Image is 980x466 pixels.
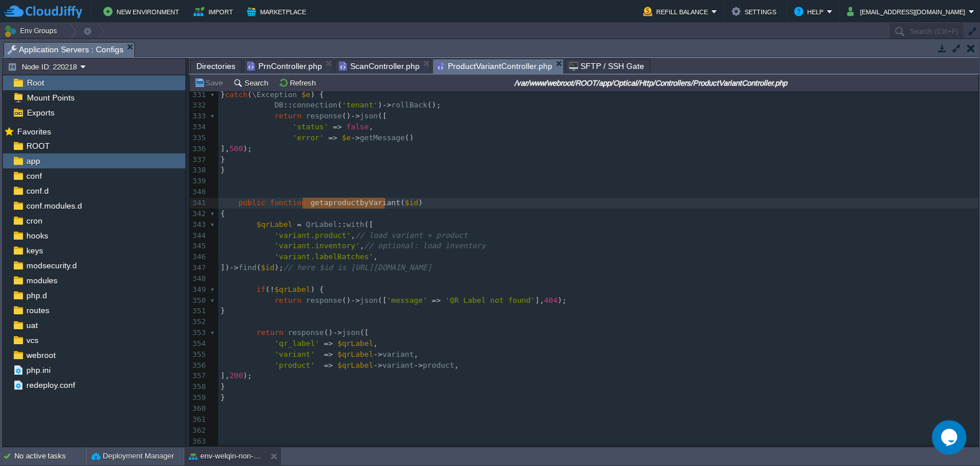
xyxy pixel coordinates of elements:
[391,101,427,109] span: rollBack
[230,263,239,272] span: ->
[454,361,459,369] span: ,
[24,201,84,211] a: conf.modules.d
[7,61,80,72] button: Node ID: 220218
[544,296,557,305] span: 404
[189,133,208,144] div: 335
[324,328,333,337] span: ()
[189,295,208,306] div: 350
[189,371,208,382] div: 357
[15,126,53,137] span: Favorites
[427,101,440,109] span: ();
[189,414,208,425] div: 361
[847,5,969,18] button: [EMAIL_ADDRESS][DOMAIN_NAME]
[284,263,432,272] span: // here $id is [URL][DOMAIN_NAME]
[189,230,208,241] div: 344
[257,263,261,272] span: (
[220,371,230,380] span: ],
[257,285,266,294] span: if
[342,133,351,142] span: $e
[288,328,324,337] span: response
[189,349,208,360] div: 355
[220,306,225,315] span: }
[24,141,52,151] a: ROOT
[382,101,392,109] span: ->
[15,127,53,136] a: Favorites
[24,171,44,181] a: conf
[25,93,76,103] a: Mount Points
[220,382,225,391] span: }
[382,350,414,359] span: variant
[557,296,567,305] span: );
[378,101,382,109] span: )
[405,133,414,142] span: ()
[189,338,208,349] div: 354
[292,133,324,142] span: 'error'
[414,361,423,369] span: ->
[333,328,342,337] span: ->
[189,144,208,155] div: 336
[274,361,315,369] span: 'product'
[220,263,230,272] span: ])
[24,320,40,330] a: uat
[360,328,369,337] span: ([
[373,252,378,261] span: ,
[220,90,225,99] span: }
[189,436,208,447] div: 363
[189,403,208,414] div: 360
[24,275,59,286] span: modules
[414,350,419,359] span: ,
[257,220,293,229] span: $qrLabel
[24,290,49,301] a: php.d
[24,380,77,390] a: redeploy.conf
[189,176,208,187] div: 339
[306,220,338,229] span: QrLabel
[24,245,45,256] a: keys
[436,59,552,74] span: ProductVariantController.php
[387,296,427,305] span: 'message'
[193,5,237,18] button: Import
[360,241,365,250] span: ,
[301,90,311,99] span: $e
[274,231,351,240] span: 'variant.product'
[342,296,351,305] span: ()
[335,59,431,73] li: /var/www/webroot/ROOT/app/Optical/Http/Controllers/ScanController.php
[355,231,468,240] span: // load variant + product
[189,219,208,230] div: 343
[338,350,374,359] span: $qrLabel
[365,220,374,229] span: ([
[369,122,373,131] span: ,
[25,107,56,118] span: Exports
[252,90,297,99] span: \Exception
[274,296,301,305] span: return
[91,450,174,462] button: Deployment Manager
[324,339,333,348] span: =>
[274,252,373,261] span: 'variant.labelBatches'
[338,361,374,369] span: $qrLabel
[24,215,44,226] a: cron
[220,155,225,164] span: }
[189,187,208,198] div: 340
[360,133,405,142] span: getMessage
[4,23,61,39] button: Env Groups
[24,260,79,271] a: modsecurity.d
[342,328,359,337] span: json
[24,335,40,345] span: vcs
[24,156,42,166] span: app
[405,198,418,207] span: $id
[189,155,208,165] div: 337
[189,284,208,295] div: 349
[238,263,256,272] span: find
[257,328,284,337] span: return
[311,198,401,207] span: getaproductbyVariant
[189,90,208,101] div: 331
[220,393,225,402] span: }
[306,296,342,305] span: response
[247,59,322,73] span: PrnController.php
[535,296,544,305] span: ],
[351,296,360,305] span: ->
[373,350,382,359] span: ->
[24,230,50,241] a: hooks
